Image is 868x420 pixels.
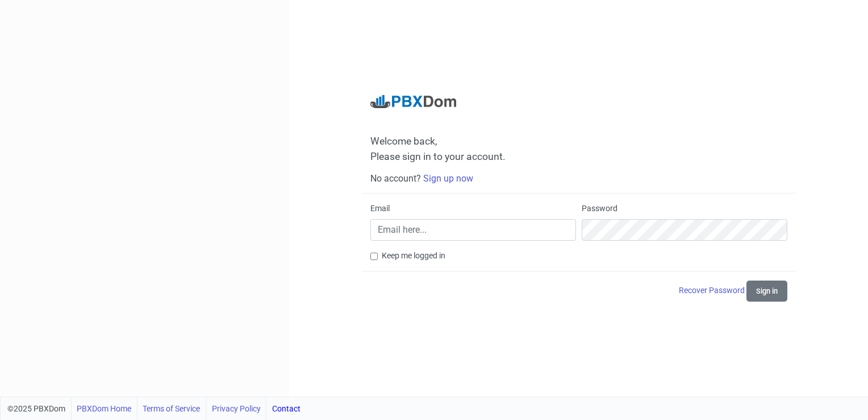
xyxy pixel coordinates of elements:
a: Contact [272,397,301,420]
a: Terms of Service [143,397,200,420]
span: Please sign in to your account. [370,151,506,162]
a: Recover Password [679,286,746,295]
h6: No account? [370,173,787,184]
div: ©2025 PBXDom [7,397,301,420]
a: Privacy Policy [212,397,261,420]
a: Sign up now [423,173,473,184]
label: Email [370,203,390,215]
span: Welcome back, [370,135,787,147]
a: PBXDom Home [77,397,131,420]
label: Keep me logged in [382,250,445,262]
label: Password [582,203,617,215]
button: Sign in [746,281,787,302]
input: Email here... [370,219,576,241]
